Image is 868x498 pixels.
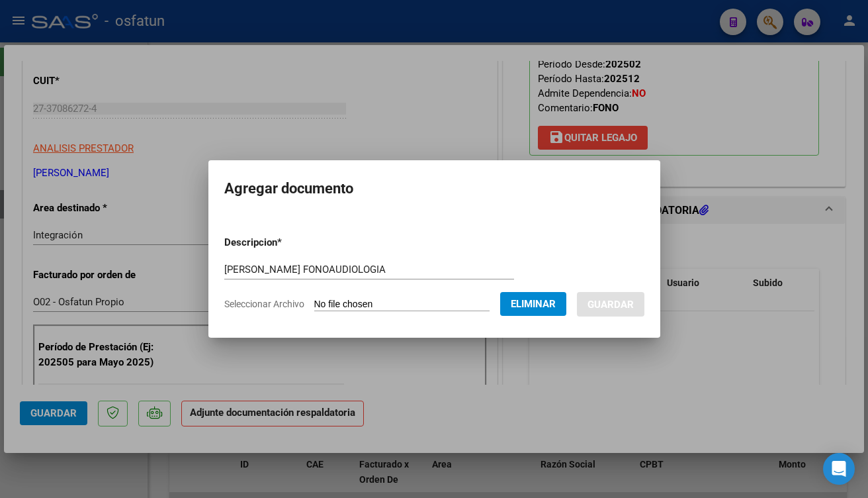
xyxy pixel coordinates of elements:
[224,299,304,309] span: Seleccionar Archivo
[224,176,644,201] h2: Agregar documento
[511,298,556,310] span: Eliminar
[224,235,351,250] p: Descripcion
[577,292,644,317] button: Guardar
[587,299,634,311] span: Guardar
[500,292,566,316] button: Eliminar
[823,453,855,485] div: Open Intercom Messenger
